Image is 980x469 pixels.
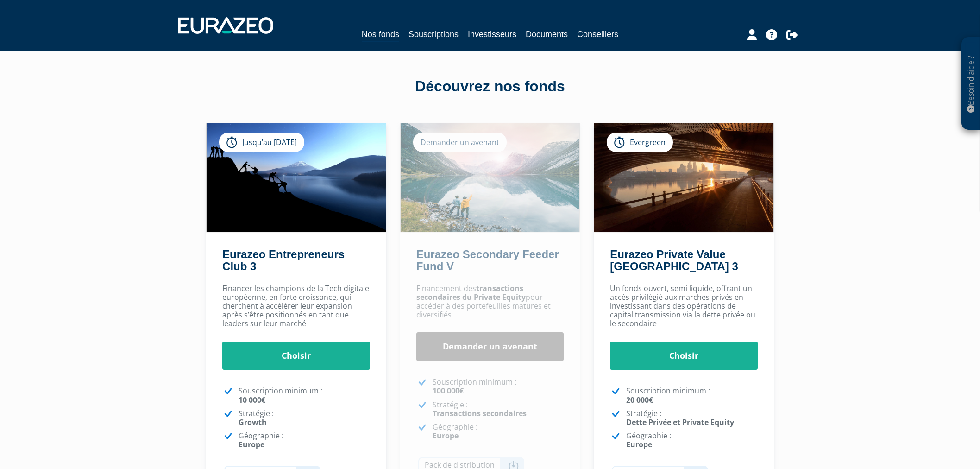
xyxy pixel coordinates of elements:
p: Stratégie : [626,409,758,427]
img: Eurazeo Private Value Europe 3 [594,123,773,232]
strong: Europe [433,431,459,441]
strong: Transactions secondaires [433,408,527,418]
a: Investisseurs [468,28,516,41]
img: 1732889491-logotype_eurazeo_blanc_rvb.png [178,17,273,34]
p: Stratégie : [433,400,564,418]
p: Géographie : [239,431,370,449]
img: Eurazeo Entrepreneurs Club 3 [207,123,386,232]
p: Souscription minimum : [433,378,564,395]
a: Documents [526,28,568,41]
p: Besoin d'aide ? [966,42,976,126]
a: Conseillers [577,28,618,41]
strong: 20 000€ [626,395,653,405]
div: Jusqu’au [DATE] [219,133,304,152]
p: Souscription minimum : [626,387,758,404]
strong: Growth [239,417,267,427]
p: Financer les champions de la Tech digitale européenne, en forte croissance, qui cherchent à accél... [222,284,370,329]
p: Stratégie : [239,409,370,427]
strong: 10 000€ [239,395,265,405]
strong: Europe [626,439,652,450]
div: Demander un avenant [413,133,507,152]
a: Choisir [610,342,758,370]
p: Financement des pour accéder à des portefeuilles matures et diversifiés. [416,284,564,320]
a: Demander un avenant [416,332,564,361]
a: Souscriptions [408,28,459,41]
p: Géographie : [626,431,758,449]
p: Géographie : [433,423,564,440]
a: Eurazeo Private Value [GEOGRAPHIC_DATA] 3 [610,248,738,273]
div: Evergreen [607,133,673,152]
p: Un fonds ouvert, semi liquide, offrant un accès privilégié aux marchés privés en investissant dan... [610,284,758,329]
a: Eurazeo Secondary Feeder Fund V [416,248,559,273]
div: Découvrez nos fonds [226,76,754,97]
a: Eurazeo Entrepreneurs Club 3 [222,248,345,273]
strong: Dette Privée et Private Equity [626,417,734,427]
a: Nos fonds [362,28,399,42]
strong: 100 000€ [433,386,464,396]
a: Choisir [222,342,370,370]
strong: transactions secondaires du Private Equity [416,283,526,302]
img: Eurazeo Secondary Feeder Fund V [401,123,580,232]
strong: Europe [239,439,264,450]
p: Souscription minimum : [239,387,370,404]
